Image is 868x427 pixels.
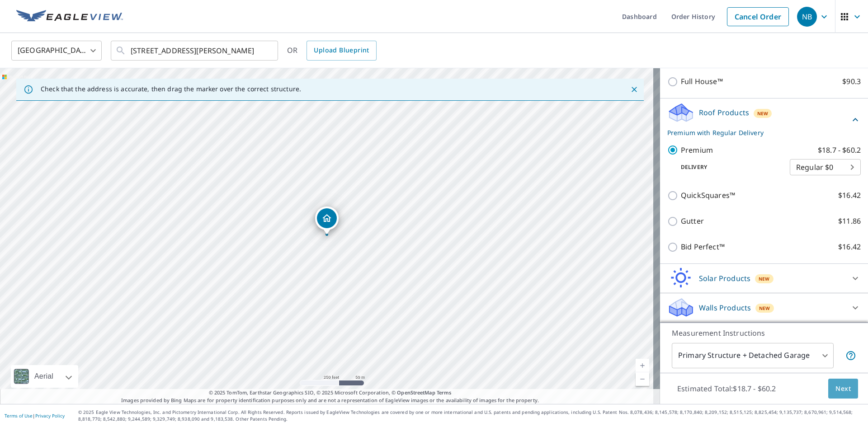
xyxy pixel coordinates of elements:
[667,128,850,137] p: Premium with Regular Delivery
[11,38,102,63] div: [GEOGRAPHIC_DATA]
[842,76,861,87] p: $90.3
[5,413,33,419] a: Terms of Use
[672,343,834,368] div: Primary Structure + Detached Garage
[78,409,863,422] p: © 2025 Eagle View Technologies, Inc. and Pictometry International Corp. All Rights Reserved. Repo...
[838,241,861,253] p: $16.42
[681,216,704,227] p: Gutter
[16,10,123,23] img: EV Logo
[838,216,861,227] p: $11.86
[681,241,725,253] p: Bid Perfect™
[667,102,861,137] div: Roof ProductsNewPremium with Regular Delivery
[667,163,790,171] p: Delivery
[835,383,851,394] span: Next
[35,413,65,419] a: Privacy Policy
[307,41,376,61] a: Upload Blueprint
[818,145,861,156] p: $18.7 - $60.2
[790,155,861,180] div: Regular $0
[672,328,856,338] p: Measurement Instructions
[757,110,769,117] span: New
[681,76,723,87] p: Full House™
[628,84,640,95] button: Close
[397,389,435,396] a: OpenStreetMap
[828,379,858,399] button: Next
[845,350,856,361] span: Your report will include the primary structure and a detached garage if one exists.
[797,7,817,27] div: NB
[699,302,751,313] p: Walls Products
[315,206,339,235] div: Dropped pin, building 1, Residential property, 209 Hardwick St Belvidere, NJ 07823
[5,413,65,418] p: |
[287,41,377,61] div: OR
[636,372,649,386] a: Current Level 17, Zoom Out
[759,275,770,282] span: New
[838,190,861,201] p: $16.42
[699,273,750,284] p: Solar Products
[681,190,735,201] p: QuickSquares™
[667,297,861,319] div: Walls ProductsNew
[131,38,259,63] input: Search by address or latitude-longitude
[11,365,78,388] div: Aerial
[670,379,783,399] p: Estimated Total: $18.7 - $60.2
[681,145,713,156] p: Premium
[437,389,452,396] a: Terms
[32,365,56,388] div: Aerial
[699,107,749,118] p: Roof Products
[636,359,649,372] a: Current Level 17, Zoom In
[667,267,861,289] div: Solar ProductsNew
[41,85,301,93] p: Check that the address is accurate, then drag the marker over the correct structure.
[727,7,789,26] a: Cancel Order
[209,389,452,397] span: © 2025 TomTom, Earthstar Geographics SIO, © 2025 Microsoft Corporation, ©
[314,45,369,56] span: Upload Blueprint
[759,305,770,312] span: New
